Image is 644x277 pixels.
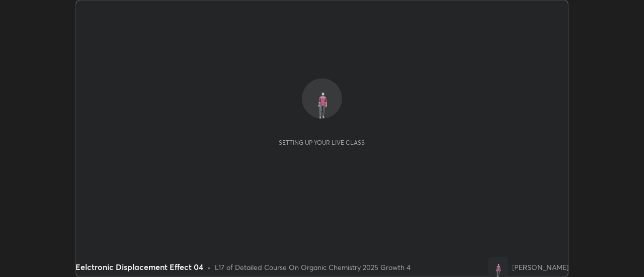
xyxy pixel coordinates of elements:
[207,262,211,272] div: •
[215,262,411,272] div: L17 of Detailed Course On Organic Chemistry 2025 Growth 4
[75,261,203,273] div: Eelctronic Displacement Effect 04
[488,257,508,277] img: 807bcb3d27944c288ab7064a26e4c203.png
[512,262,569,272] div: [PERSON_NAME]
[279,139,365,146] div: Setting up your live class
[302,78,342,119] img: 807bcb3d27944c288ab7064a26e4c203.png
